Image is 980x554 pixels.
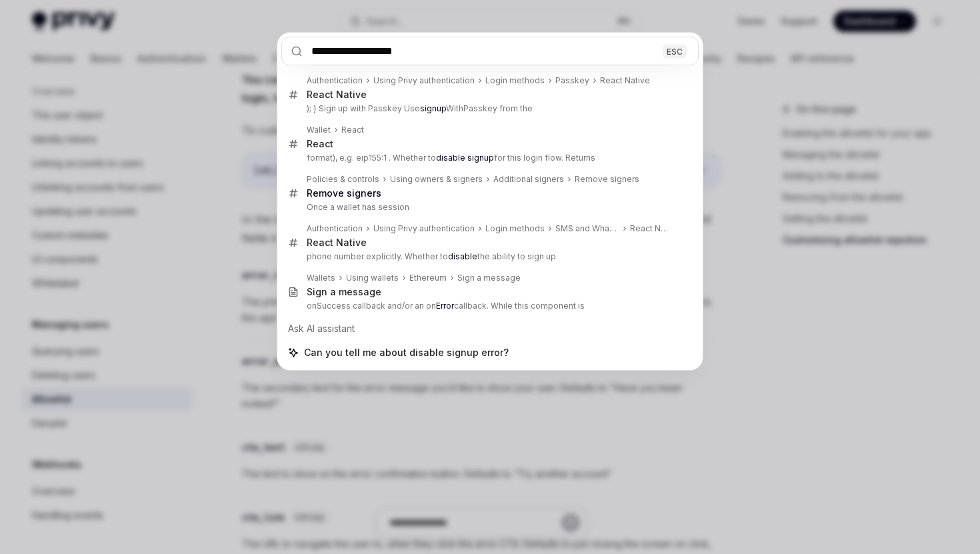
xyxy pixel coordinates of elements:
[485,223,545,234] div: Login methods
[281,317,699,341] div: Ask AI assistant
[307,187,381,199] b: Remove signers
[341,125,364,135] div: React
[420,103,446,113] b: signup
[307,202,671,213] p: Once a wallet has session
[493,174,564,185] div: Additional signers
[448,251,477,261] b: disable
[485,75,545,86] div: Login methods
[390,174,483,185] div: Using owners & signers
[307,89,367,101] div: React Native
[307,286,381,298] div: Sign a message
[555,75,589,86] div: Passkey
[307,237,367,249] div: React Native
[307,125,331,135] div: Wallet
[307,103,671,114] p: ); } Sign up with Passkey Use WithPasskey from the
[373,75,475,86] div: Using Privy authentication
[555,223,619,234] div: SMS and WhatsApp
[304,346,509,359] span: Can you tell me about disable signup error?
[346,273,399,283] div: Using wallets
[373,223,475,234] div: Using Privy authentication
[307,301,671,311] p: onSuccess callback and/or an on callback. While this component is
[307,75,363,86] div: Authentication
[457,273,521,283] div: Sign a message
[409,273,447,283] div: Ethereum
[307,273,335,283] div: Wallets
[630,223,671,234] div: React Native
[600,75,650,86] div: React Native
[575,174,639,185] div: Remove signers
[436,153,494,163] b: disable signup
[436,301,454,311] b: Error
[307,223,363,234] div: Authentication
[307,251,671,262] p: phone number explicitly. Whether to the ability to sign up
[663,44,687,58] div: ESC
[307,153,671,163] p: format), e.g. eip155:1 . Whether to for this login flow. Returns
[307,138,333,150] div: React
[307,174,379,185] div: Policies & controls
